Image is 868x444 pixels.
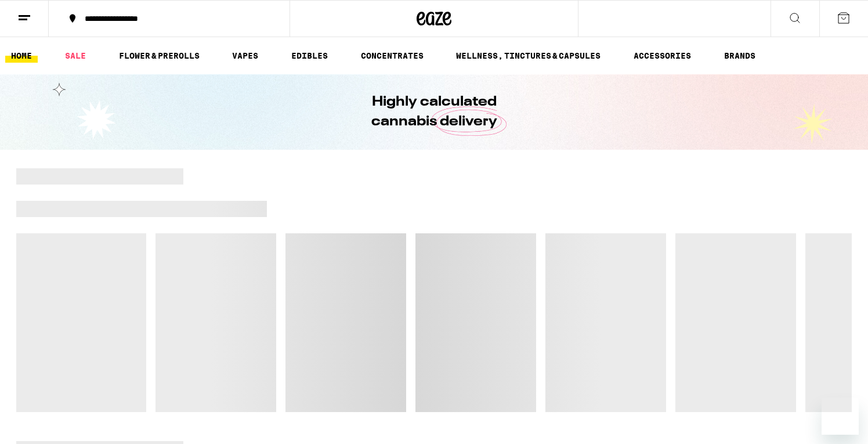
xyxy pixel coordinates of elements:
[5,49,38,63] a: HOME
[822,398,859,435] iframe: Button to launch messaging window
[226,49,264,63] a: VAPES
[285,49,334,63] a: EDIBLES
[113,49,205,63] a: FLOWER & PREROLLS
[628,49,697,63] a: ACCESSORIES
[718,49,761,63] a: BRANDS
[355,49,429,63] a: CONCENTRATES
[59,49,92,63] a: SALE
[450,49,606,63] a: WELLNESS, TINCTURES & CAPSULES
[338,92,530,132] h1: Highly calculated cannabis delivery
